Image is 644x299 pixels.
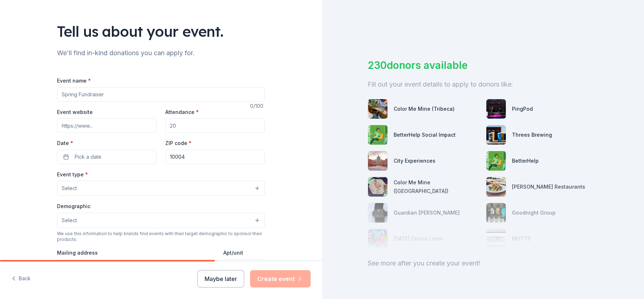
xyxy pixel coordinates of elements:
[57,203,91,210] label: Demographic
[368,99,387,119] img: photo for Color Me Mine (Tribeca)
[57,21,265,41] div: Tell us about your event.
[512,131,552,139] div: Threes Brewing
[57,150,157,164] button: Pick a date
[57,140,157,147] label: Date
[165,140,192,147] label: ZIP code
[165,109,199,116] label: Attendance
[368,258,599,269] div: See more after you create your event!
[62,184,77,193] span: Select
[165,118,265,133] input: 20
[12,271,31,286] button: Back
[394,131,456,139] div: BetterHelp Social Impact
[486,125,506,145] img: photo for Threes Brewing
[57,171,88,178] label: Event type
[394,157,435,165] div: City Experiences
[486,151,506,171] img: photo for BetterHelp
[62,216,77,225] span: Select
[197,270,244,287] button: Maybe later
[57,231,265,242] div: We use this information to help brands find events with their target demographic to sponsor their...
[57,87,265,102] input: Spring Fundraiser
[223,249,243,256] label: Apt/unit
[512,157,539,165] div: BetterHelp
[368,151,387,171] img: photo for City Experiences
[486,99,506,119] img: photo for PingPod
[57,181,265,196] button: Select
[57,249,98,256] label: Mailing address
[57,213,265,228] button: Select
[512,105,533,113] div: PingPod
[57,77,91,84] label: Event name
[75,153,101,161] span: Pick a date
[368,79,599,90] div: Fill out your event details to apply to donors like:
[368,58,599,73] div: 230 donors available
[57,109,93,116] label: Event website
[223,259,265,274] input: #
[394,105,455,113] div: Color Me Mine (Tribeca)
[57,47,265,59] div: We'll find in-kind donations you can apply for.
[250,102,265,110] div: 0 /100
[57,259,218,274] input: Enter a US address
[57,118,157,133] input: https://www...
[165,150,265,164] input: 12345 (U.S. only)
[368,125,387,145] img: photo for BetterHelp Social Impact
